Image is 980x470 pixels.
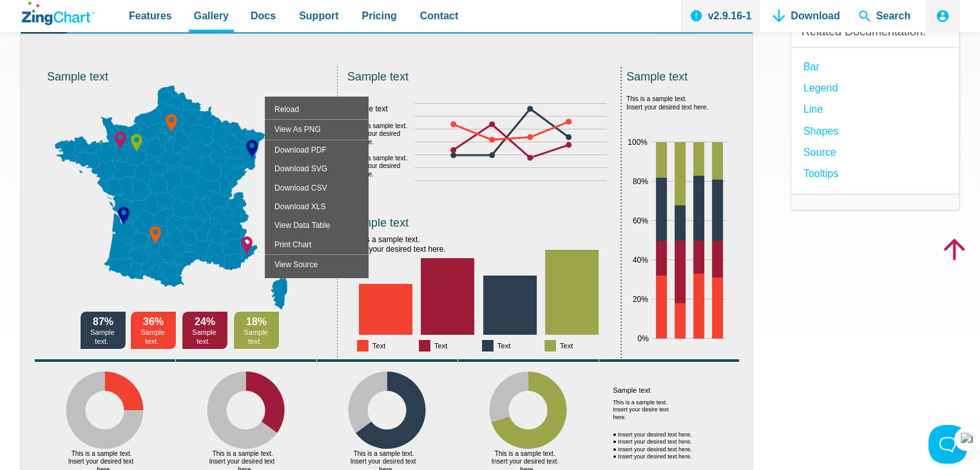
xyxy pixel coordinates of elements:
a: ZingChart Logo. Click to return to the homepage [22,1,95,25]
span: Docs [251,7,276,24]
a: Tooltips [803,165,838,182]
span: Pricing [361,7,396,24]
a: Shapes [803,122,838,140]
span: Gallery [194,7,229,24]
a: Legend [803,79,838,97]
iframe: Toggle Customer Support [928,425,967,464]
span: Contact [420,7,459,24]
a: Bar [803,58,820,75]
div: Reload [265,100,368,118]
div: Download PDF [265,140,368,159]
span: Features [129,7,172,24]
div: Download CSV [265,178,368,197]
a: Line [803,100,823,118]
div: View Data Table [265,216,368,234]
a: source [803,144,836,161]
div: View As PNG [265,120,368,138]
div: Download XLS [265,197,368,216]
div: Download SVG [265,159,368,178]
div: View Source [265,255,368,274]
div: Print Chart [265,235,368,254]
span: Support [299,7,338,24]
